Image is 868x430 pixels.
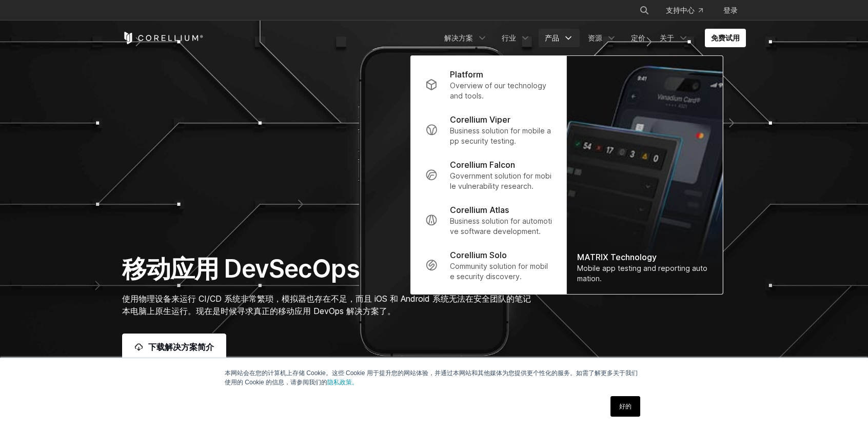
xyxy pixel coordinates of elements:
[417,107,560,152] a: Corellium Viper Business solution for mobile app security testing.
[666,6,695,14] font: 支持中心
[631,33,645,42] font: 定价
[122,294,531,316] font: 使用物理设备来运行 CI/CD 系统非常繁琐，模拟器也存在不足，而且 iOS 和 Android 系统无法在安全团队的笔记本电脑上原生运行。现在是时候寻求真正的移动应用 DevOps 解决方案了。
[567,56,723,294] img: Matrix_WebNav_1x
[723,6,738,14] font: 登录
[417,62,560,107] a: Platform Overview of our technology and tools.
[438,29,746,47] div: 导航菜单
[327,379,358,386] a: 隐私政策。
[610,396,640,417] a: 好的
[122,253,360,284] font: 移动应用 DevSecOps
[588,33,602,42] font: 资源
[711,33,740,42] font: 免费试用
[619,403,632,410] font: 好的
[444,33,473,42] font: 解决方案
[450,249,507,261] p: Corellium Solo
[502,33,516,42] font: 行业
[450,81,552,101] p: Overview of our technology and tools.
[417,243,560,288] a: Corellium Solo Community solution for mobile security discovery.
[450,126,552,146] p: Business solution for mobile app security testing.
[122,32,204,44] a: 科雷利姆之家
[148,342,214,352] font: 下载解决方案简介
[635,1,654,19] button: 搜索
[577,251,713,263] div: MATRIX Technology
[627,1,746,19] div: 导航菜单
[567,56,723,294] a: MATRIX Technology Mobile app testing and reporting automation.
[417,152,560,198] a: Corellium Falcon Government solution for mobile vulnerability research.
[545,33,559,42] font: 产品
[450,261,552,282] p: Community solution for mobile security discovery.
[122,334,226,359] a: 下载解决方案简介
[450,204,509,216] p: Corellium Atlas
[450,113,510,126] p: Corellium Viper
[450,216,552,237] p: Business solution for automotive software development.
[660,33,674,42] font: 关于
[450,159,515,171] p: Corellium Falcon
[450,68,483,81] p: Platform
[450,171,552,191] p: Government solution for mobile vulnerability research.
[417,198,560,243] a: Corellium Atlas Business solution for automotive software development.
[577,263,713,284] div: Mobile app testing and reporting automation.
[225,369,638,386] font: 本网站会在您的计算机上存储 Cookie。这些 Cookie 用于提升您的网站体验，并通过本网站和其他媒体为您提供更个性化的服务。如需了解更多关于我们使用的 Cookie 的信息，请参阅我们的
